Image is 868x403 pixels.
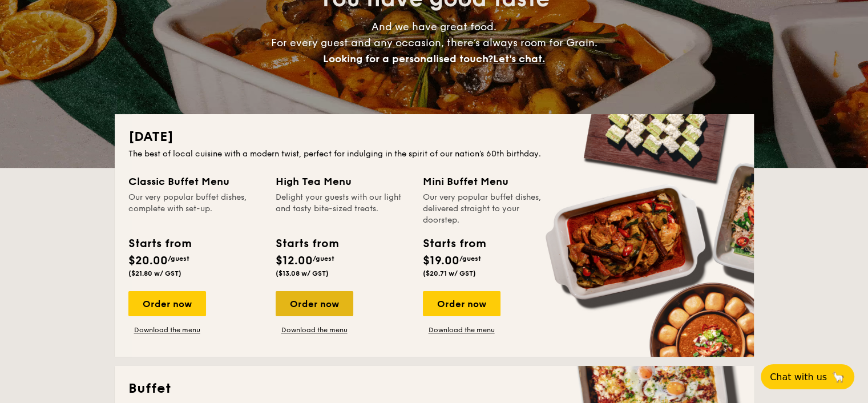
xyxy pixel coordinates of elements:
div: Delight your guests with our light and tasty bite-sized treats. [276,192,409,226]
div: Order now [276,291,353,316]
span: ($20.71 w/ GST) [423,269,476,277]
div: Order now [423,291,500,316]
span: /guest [313,255,334,263]
span: /guest [459,255,481,263]
h2: [DATE] [128,128,740,146]
div: Starts from [423,235,485,252]
a: Download the menu [276,325,353,335]
div: Classic Buffet Menu [128,174,262,190]
span: ($13.08 w/ GST) [276,269,329,277]
h2: Buffet [128,380,740,398]
div: Order now [128,291,206,316]
div: Starts from [128,235,191,252]
span: And we have great food. For every guest and any occasion, there’s always room for Grain. [271,21,597,65]
span: Let's chat. [493,53,545,65]
span: $12.00 [276,254,313,268]
span: ($21.80 w/ GST) [128,269,181,277]
a: Download the menu [128,325,206,335]
span: Looking for a personalised touch? [323,53,493,65]
span: /guest [168,255,189,263]
div: Starts from [276,235,338,252]
button: Chat with us🦙 [761,364,854,389]
div: Our very popular buffet dishes, complete with set-up. [128,192,262,226]
span: Chat with us [770,372,827,382]
span: $20.00 [128,254,168,268]
div: Mini Buffet Menu [423,174,556,190]
span: 🦙 [831,370,845,384]
div: Our very popular buffet dishes, delivered straight to your doorstep. [423,192,556,226]
span: $19.00 [423,254,459,268]
div: High Tea Menu [276,174,409,190]
div: The best of local cuisine with a modern twist, perfect for indulging in the spirit of our nation’... [128,148,740,160]
a: Download the menu [423,325,500,335]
